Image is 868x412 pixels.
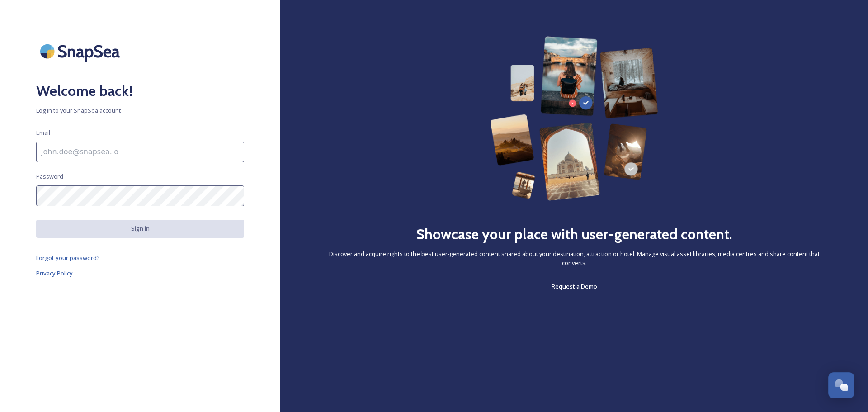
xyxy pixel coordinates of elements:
[36,142,244,162] input: john.doe@snapsea.io
[36,252,244,263] a: Forgot your password?
[36,220,244,237] button: Sign in
[36,268,244,279] a: Privacy Policy
[416,223,732,245] h2: Showcase your place with user-generated content.
[36,106,244,115] span: Log in to your SnapSea account
[552,281,597,292] a: Request a Demo
[490,36,658,201] img: 63b42ca75bacad526042e722_Group%20154-p-800.png
[552,282,597,290] span: Request a Demo
[316,250,832,267] span: Discover and acquire rights to the best user-generated content shared about your destination, att...
[36,172,63,181] span: Password
[36,36,127,66] img: SnapSea Logo
[36,254,100,262] span: Forgot your password?
[36,128,50,137] span: Email
[36,269,73,277] span: Privacy Policy
[36,80,244,102] h2: Welcome back!
[828,372,854,398] button: Open Chat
